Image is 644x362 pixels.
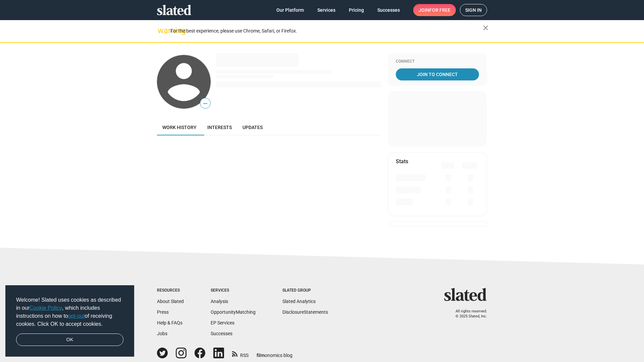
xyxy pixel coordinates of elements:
[282,299,316,304] a: Slated Analytics
[460,4,487,16] a: Sign in
[211,299,228,304] a: Analysis
[349,4,364,16] span: Pricing
[372,4,405,16] a: Successes
[397,68,478,80] span: Join To Connect
[207,125,232,130] span: Interests
[16,334,123,346] a: dismiss cookie message
[282,288,328,293] div: Slated Group
[419,4,450,16] span: Join
[68,313,85,319] a: opt-out
[257,353,265,358] span: film
[16,296,123,328] span: Welcome! Slated uses cookies as described in our , which includes instructions on how to of recei...
[170,26,483,36] div: For the best experience, please use Chrome, Safari, or Firefox.
[482,24,490,32] mat-icon: close
[396,68,479,80] a: Join To Connect
[211,309,256,315] a: OpportunityMatching
[157,288,184,293] div: Resources
[282,309,328,315] a: DisclosureStatements
[429,4,450,16] span: for free
[157,299,184,304] a: About Slated
[157,119,202,135] a: Work history
[257,347,292,359] a: filmonomics blog
[413,4,456,16] a: Joinfor free
[162,125,197,130] span: Work history
[237,119,268,135] a: Updates
[271,4,309,16] a: Our Platform
[317,4,335,16] span: Services
[396,158,408,165] mat-card-title: Stats
[5,285,134,357] div: cookieconsent
[465,4,482,16] span: Sign in
[157,320,182,325] a: Help & FAQs
[243,125,263,130] span: Updates
[312,4,341,16] a: Services
[200,99,210,108] span: —
[157,309,169,315] a: Press
[157,331,167,336] a: Jobs
[232,348,249,359] a: RSS
[343,4,369,16] a: Pricing
[158,26,166,35] mat-icon: warning
[202,119,237,135] a: Interests
[377,4,400,16] span: Successes
[211,288,256,293] div: Services
[211,320,234,325] a: EP Services
[396,59,479,64] div: Connect
[211,331,232,336] a: Successes
[30,305,62,311] a: Cookie Policy
[448,309,487,319] p: All rights reserved. © 2025 Slated, Inc.
[276,4,304,16] span: Our Platform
